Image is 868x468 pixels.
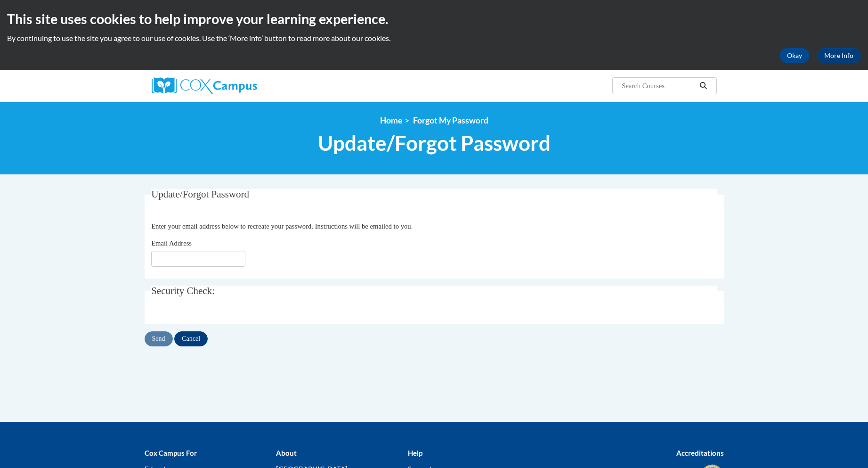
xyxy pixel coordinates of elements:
input: Cancel [174,331,208,346]
h2: This site uses cookies to help improve your learning experience. [7,9,861,28]
b: Cox Campus For [145,449,197,457]
span: Update/Forgot Password [318,131,551,156]
a: More Info [817,48,861,63]
input: Search Courses [621,80,696,91]
span: Forgot My Password [413,115,488,125]
span: Update/Forgot Password [151,189,249,200]
img: Cox Campus [152,77,257,94]
span: Email Address [151,239,192,247]
a: Home [380,115,402,125]
span: Security Check: [151,285,215,296]
input: Email [151,251,245,267]
button: Okay [779,48,810,63]
p: By continuing to use the site you agree to our use of cookies. Use the ‘More info’ button to read... [7,33,861,43]
button: Search [696,80,710,91]
span: Enter your email address below to recreate your password. Instructions will be emailed to you. [151,222,413,230]
b: About [276,449,297,457]
b: Accreditations [676,449,724,457]
b: Help [408,449,422,457]
a: Cox Campus [152,77,331,94]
